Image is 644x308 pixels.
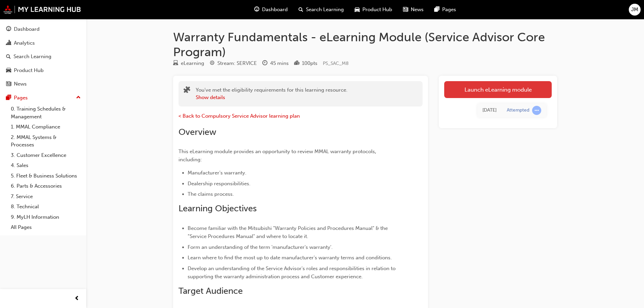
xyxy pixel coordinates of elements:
[3,23,84,35] a: Dashboard
[323,61,349,66] span: Learning resource code
[3,37,84,49] a: Analytics
[262,59,289,68] div: Duration
[14,80,27,88] div: News
[14,25,40,33] div: Dashboard
[178,286,243,296] span: Target Audience
[270,60,289,67] div: 45 mins
[249,3,293,17] a: guage-iconDashboard
[6,54,11,60] span: search-icon
[3,50,84,63] a: Search Learning
[188,191,234,197] span: The claims process.
[188,255,392,261] span: Learn where to find the most up to date manufacturer's warranty terms and conditions.
[362,6,392,14] span: Product Hub
[8,181,84,191] a: 6. Parts & Accessories
[6,81,11,87] span: news-icon
[181,60,204,67] div: eLearning
[8,160,84,171] a: 4. Sales
[349,3,398,17] a: car-iconProduct Hub
[3,92,84,104] button: Pages
[210,61,215,67] span: target-icon
[178,148,378,163] span: This eLearning module provides an opportunity to review MMAL warranty protocols, including:
[262,61,267,67] span: clock-icon
[3,64,84,77] a: Product Hub
[188,225,389,239] span: Become familiar with the Mitsubishi "Warranty Policies and Procedures Manual" & the “Service Proc...
[188,244,333,250] span: Form an understanding of the term 'manufacturer's warranty'.
[14,53,51,61] div: Search Learning
[294,61,299,67] span: podium-icon
[196,86,348,101] div: You've met the eligibility requirements for this learning resource.
[184,87,190,95] span: puzzle-icon
[631,6,638,14] span: JM
[178,203,257,214] span: Learning Objectives
[355,5,360,14] span: car-icon
[299,5,303,14] span: search-icon
[173,30,557,59] h1: Warranty Fundamentals - eLearning Module (Service Advisor Core Program)
[306,6,344,14] span: Search Learning
[3,78,84,90] a: News
[14,67,44,74] div: Product Hub
[74,294,79,303] span: prev-icon
[8,171,84,181] a: 5. Fleet & Business Solutions
[262,6,288,14] span: Dashboard
[6,26,11,32] span: guage-icon
[482,106,497,114] div: Thu Aug 14 2025 11:18:51 GMT+1000 (Australian Eastern Standard Time)
[8,191,84,202] a: 7. Service
[442,6,456,14] span: Pages
[178,113,300,119] a: < Back to Compulsory Service Advisor learning plan
[196,94,225,101] button: Show details
[76,93,81,102] span: up-icon
[8,132,84,150] a: 2. MMAL Systems & Processes
[3,22,84,92] button: DashboardAnalyticsSearch LearningProduct HubNews
[8,202,84,212] a: 8. Technical
[188,170,246,176] span: Manufacturer's warranty.
[294,59,317,68] div: Points
[8,104,84,122] a: 0. Training Schedules & Management
[14,39,35,47] div: Analytics
[411,6,424,14] span: News
[434,5,439,14] span: pages-icon
[532,106,541,115] span: learningRecordVerb_ATTEMPT-icon
[254,5,259,14] span: guage-icon
[210,59,257,68] div: Stream
[629,4,641,16] button: JM
[444,81,552,98] a: Launch eLearning module
[6,95,11,101] span: pages-icon
[8,150,84,161] a: 3. Customer Excellence
[293,3,349,17] a: search-iconSearch Learning
[173,61,178,67] span: learningResourceType_ELEARNING-icon
[507,107,529,114] div: Attempted
[14,94,28,102] div: Pages
[188,265,397,280] span: Develop an understanding of the Service Advisor's roles and responsibilities in relation to suppo...
[3,5,81,14] img: mmal
[8,122,84,132] a: 1. MMAL Compliance
[302,60,317,67] div: 100 pts
[8,222,84,233] a: All Pages
[217,60,257,67] div: Stream: SERVICE
[8,212,84,222] a: 9. MyLH Information
[403,5,408,14] span: news-icon
[173,59,204,68] div: Type
[398,3,429,17] a: news-iconNews
[6,68,11,74] span: car-icon
[6,40,11,46] span: chart-icon
[178,127,216,137] span: Overview
[429,3,461,17] a: pages-iconPages
[188,181,251,187] span: Dealership responsibilities.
